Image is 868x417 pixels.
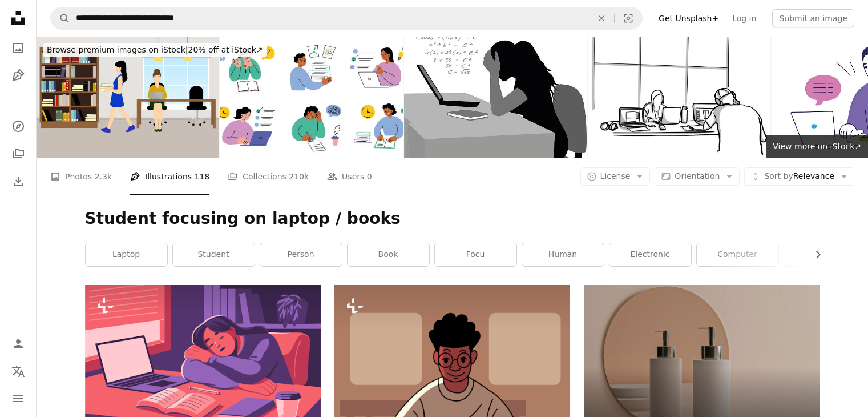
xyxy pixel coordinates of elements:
button: Menu [7,387,30,410]
a: Illustrations [7,64,30,87]
a: hardware [784,243,866,266]
span: License [600,171,631,181]
a: computer [697,243,778,266]
a: book [348,243,429,266]
a: Download History [7,170,30,193]
a: laptop [86,243,167,266]
a: Users 0 [327,158,372,195]
a: electronic [609,243,691,266]
img: Puzzled Math Homework [404,37,587,158]
img: Vector illustrations of students taking tests on computers and writing exams in classrooms. Educa... [220,37,403,158]
button: Sort byRelevance [744,167,854,186]
button: Visual search [615,7,642,29]
span: 2.3k [95,170,112,183]
a: A man sitting at a table with a laptop and a stack of books [334,398,570,408]
form: Find visuals sitewide [50,7,643,30]
button: Clear [589,7,614,29]
img: Library Study Scene: While One Woman Works, Another Takes Books Back [37,37,219,158]
span: Orientation [675,171,720,181]
span: 0 [367,170,372,183]
button: Orientation [655,167,740,186]
a: Explore [7,115,30,138]
a: Collections [7,142,30,165]
button: scroll list to the right [808,243,820,266]
a: human [522,243,604,266]
button: Language [7,360,30,383]
h1: Student focusing on laptop / books [85,209,820,229]
a: Exhausted student asleep at her desk. [85,353,321,363]
span: 20% off at iStock ↗ [47,45,263,54]
a: person [260,243,342,266]
span: 210k [289,170,309,183]
a: Collections 210k [228,158,309,195]
button: License [580,167,651,186]
a: student [173,243,255,266]
a: Photos 2.3k [50,158,112,195]
a: Log in [725,9,763,27]
span: View more on iStock ↗ [773,142,861,151]
button: Submit an image [772,9,854,27]
a: Photos [7,37,30,59]
img: Studying Together At College [588,37,770,158]
a: View more on iStock↗ [766,135,868,158]
a: Log in / Sign up [7,332,30,355]
a: focu [435,243,516,266]
a: Get Unsplash+ [652,9,725,27]
span: Relevance [764,171,834,182]
a: Browse premium images on iStock|20% off at iStock↗ [37,37,273,64]
span: Sort by [764,171,793,181]
button: Search Unsplash [51,7,70,29]
span: Browse premium images on iStock | [47,45,188,54]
